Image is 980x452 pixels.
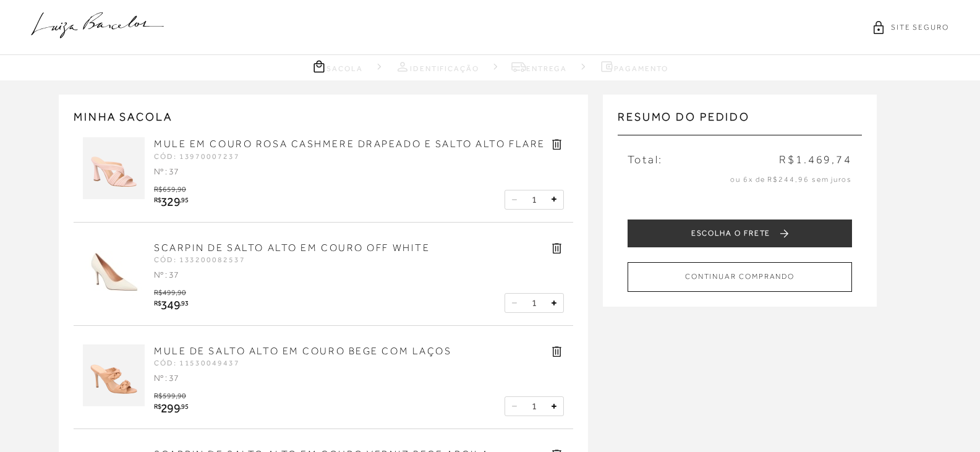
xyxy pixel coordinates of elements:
h3: Resumo do pedido [618,109,862,135]
button: Aumentar a quantidade do produto em 1 [548,297,560,309]
button: CONTINUAR COMPRANDO [628,262,852,291]
span: SITE SEGURO [891,22,949,33]
span: Nº : 37 [154,270,179,279]
span: R$1.469,74 [779,152,852,168]
img: MULE DE SALTO ALTO EM COURO BEGE COM LAÇOS [83,344,145,406]
h2: MINHA SACOLA [74,109,573,125]
a: Sacola [312,59,363,74]
span: CÓD: 133200082537 [154,255,245,264]
span: R$659,90 [154,185,186,194]
span: 1 [532,297,537,309]
p: ou 6x de R$244,96 sem juros [628,174,852,185]
button: ESCOLHA O FRETE [628,220,852,247]
span: 1 [532,194,537,205]
img: SCARPIN DE SALTO ALTO EM COURO OFF WHITE [83,241,145,303]
span: Nº : 37 [154,373,179,383]
span: CÓD: 13970007237 [154,152,240,161]
button: Aumentar a quantidade do produto em 1 [548,400,560,412]
button: Aumentar a quantidade do produto em 1 [548,194,560,206]
span: Total: [628,152,663,168]
a: Pagamento [599,59,668,74]
span: R$599,90 [154,391,186,400]
a: Entrega [511,59,567,74]
span: CÓD: 11530049437 [154,359,240,367]
span: Nº : 37 [154,166,179,176]
span: 1 [532,401,537,412]
a: MULE EM COURO ROSA CASHMERE DRAPEADO E SALTO ALTO FLARE [154,139,545,150]
a: MULE DE SALTO ALTO EM COURO BEGE COM LAÇOS [154,346,452,357]
img: MULE EM COURO ROSA CASHMERE DRAPEADO E SALTO ALTO FLARE [83,137,145,199]
a: Identificação [395,59,479,74]
a: SCARPIN DE SALTO ALTO EM COURO OFF WHITE [154,242,430,254]
span: R$499,90 [154,288,186,297]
